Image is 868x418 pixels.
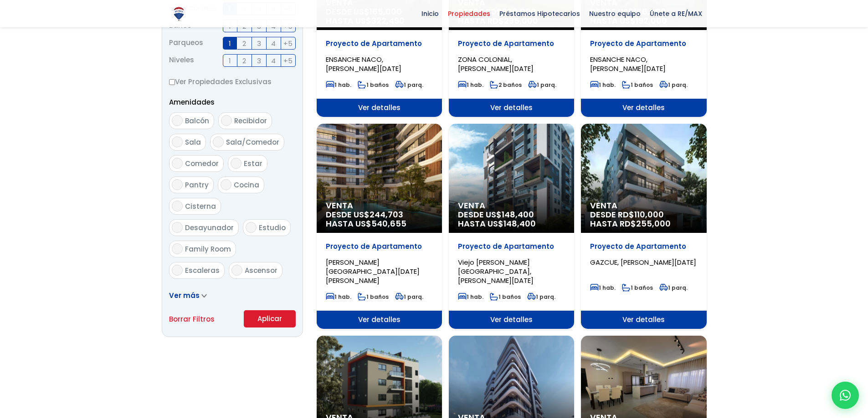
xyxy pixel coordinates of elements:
[242,55,246,66] span: 2
[581,311,706,329] span: Ver detalles
[326,257,420,285] span: [PERSON_NAME][GEOGRAPHIC_DATA][DATE][PERSON_NAME]
[634,209,664,220] span: 110,000
[221,179,231,190] input: Cocina
[458,201,565,210] span: Venta
[370,209,403,220] span: 244,703
[449,99,574,117] span: Ver detalles
[585,7,645,20] span: Nuestro equipo
[185,180,209,190] span: Pantry
[645,7,707,20] span: Únete a RE/MAX
[326,55,401,73] span: ENSANCHE NACO, [PERSON_NAME][DATE]
[231,265,242,276] input: Ascensor
[581,124,706,329] a: Venta DESDE RD$110,000 HASTA RD$255,000 Proyecto de Apartamento GAZCUE, [PERSON_NAME][DATE] 1 hab...
[458,219,565,228] span: HASTA US$
[490,293,521,301] span: 1 baños
[622,81,653,89] span: 1 baños
[185,116,209,126] span: Balcón
[659,81,688,89] span: 1 parq.
[371,218,406,229] span: 540,655
[231,158,241,169] input: Estar
[169,96,296,108] p: Amenidades
[185,244,231,254] span: Family Room
[242,38,246,49] span: 2
[169,54,194,67] span: Niveles
[271,55,276,66] span: 4
[358,293,389,301] span: 1 baños
[172,115,183,126] input: Balcón
[259,223,286,232] span: Estudio
[449,311,574,329] span: Ver detalles
[185,223,234,232] span: Desayunador
[221,115,232,126] input: Recibidor
[317,99,442,117] span: Ver detalles
[590,284,616,292] span: 1 hab.
[590,55,666,73] span: ENSANCHE NACO, [PERSON_NAME][DATE]
[246,222,257,233] input: Estudio
[169,76,296,87] label: Ver Propiedades Exclusivas
[358,81,389,89] span: 1 baños
[172,222,183,233] input: Desayunador
[185,159,219,168] span: Comedor
[636,218,671,229] span: 255,000
[172,265,183,276] input: Escaleras
[502,209,534,220] span: 148,400
[169,79,175,85] input: Ver Propiedades Exclusivas
[590,201,697,210] span: Venta
[581,99,706,117] span: Ver detalles
[326,293,351,301] span: 1 hab.
[169,291,207,300] a: Ver más
[317,124,442,329] a: Venta DESDE US$244,703 HASTA US$540,655 Proyecto de Apartamento [PERSON_NAME][GEOGRAPHIC_DATA][DA...
[458,257,534,285] span: Viejo [PERSON_NAME][GEOGRAPHIC_DATA], [PERSON_NAME][DATE]
[395,81,423,89] span: 1 parq.
[185,201,216,211] span: Cisterna
[169,313,215,325] a: Borrar Filtros
[326,201,433,210] span: Venta
[245,266,277,275] span: Ascensor
[326,81,351,89] span: 1 hab.
[590,210,697,228] span: DESDE RD$
[244,159,262,168] span: Estar
[458,210,565,228] span: DESDE US$
[326,219,433,228] span: HASTA US$
[172,201,183,212] input: Cisterna
[659,284,688,292] span: 1 parq.
[622,284,653,292] span: 1 baños
[171,6,187,22] img: Logo de REMAX
[490,81,522,89] span: 2 baños
[229,38,231,49] span: 1
[326,242,433,251] p: Proyecto de Apartamento
[443,7,495,20] span: Propiedades
[317,311,442,329] span: Ver detalles
[244,310,296,327] button: Aplicar
[590,257,696,267] span: GAZCUE, [PERSON_NAME][DATE]
[226,137,279,147] span: Sala/Comedor
[185,266,220,275] span: Escaleras
[169,37,203,50] span: Parqueos
[283,38,293,49] span: +5
[458,55,534,73] span: ZONA COLONIAL, [PERSON_NAME][DATE]
[234,116,267,126] span: Recibidor
[458,39,565,48] p: Proyecto de Apartamento
[257,38,261,49] span: 3
[449,124,574,329] a: Venta DESDE US$148,400 HASTA US$148,400 Proyecto de Apartamento Viejo [PERSON_NAME][GEOGRAPHIC_DA...
[458,242,565,251] p: Proyecto de Apartamento
[590,39,697,48] p: Proyecto de Apartamento
[458,81,483,89] span: 1 hab.
[213,136,224,147] input: Sala/Comedor
[172,179,183,190] input: Pantry
[395,293,423,301] span: 1 parq.
[417,7,443,20] span: Inicio
[528,81,556,89] span: 1 parq.
[257,55,261,66] span: 3
[283,55,293,66] span: +5
[172,158,183,169] input: Comedor
[590,81,616,89] span: 1 hab.
[495,7,585,20] span: Préstamos Hipotecarios
[326,210,433,228] span: DESDE US$
[185,137,201,147] span: Sala
[234,180,259,190] span: Cocina
[590,242,697,251] p: Proyecto de Apartamento
[229,55,231,66] span: 1
[271,38,276,49] span: 4
[527,293,555,301] span: 1 parq.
